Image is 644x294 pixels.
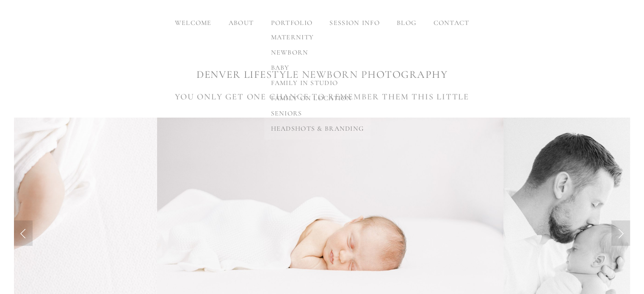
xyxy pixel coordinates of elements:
[271,33,314,41] span: maternity
[229,19,254,27] label: about
[271,79,338,87] span: family in studio
[271,109,302,118] span: seniors
[175,19,212,27] a: welcome
[14,220,33,246] a: Previous Slide
[271,124,364,133] span: headshots & branding
[264,91,371,106] a: family on location
[433,19,469,27] a: contact
[271,19,313,27] label: portfolio
[271,94,352,102] span: family on location
[264,121,371,136] a: headshots & branding
[397,19,416,27] a: blog
[271,63,290,72] span: baby
[14,91,630,103] h3: YOU ONLY GET ONE CHANCE TO REMEMBER THEM THIS LITTLE
[264,106,371,121] a: seniors
[264,45,371,60] a: newborn
[611,220,630,246] a: Next Slide
[264,30,371,45] a: maternity
[329,19,379,27] label: session info
[271,48,309,57] span: newborn
[14,67,630,82] h1: DENVER LIFESTYLE NEWBORN PHOTOGRAPHY
[264,60,371,75] a: baby
[264,75,371,91] a: family in studio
